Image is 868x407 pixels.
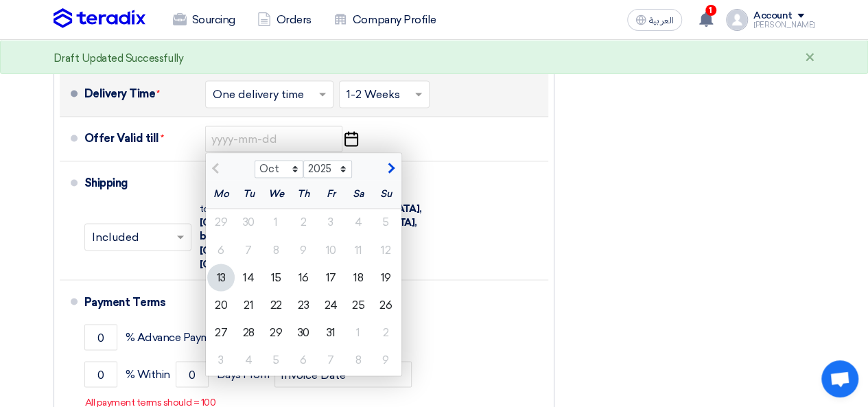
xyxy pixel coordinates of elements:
[262,209,290,236] div: 1
[290,291,317,318] div: 23
[317,318,344,346] div: 31
[372,236,399,264] div: 12
[162,5,246,35] a: Sourcing
[262,264,290,291] div: 15
[262,346,290,373] div: 5
[84,167,194,200] div: Shipping
[54,51,184,67] div: Draft Updated Successfully
[262,318,290,346] div: 29
[317,346,344,373] div: 7
[246,5,322,35] a: Orders
[344,318,372,346] div: 1
[317,181,344,208] div: Fr
[290,181,317,208] div: Th
[207,318,235,346] div: 27
[372,181,399,208] div: Su
[207,236,235,264] div: 6
[207,209,235,236] div: 29
[290,346,317,373] div: 6
[235,318,262,346] div: 28
[290,236,317,264] div: 9
[821,360,858,397] div: Open chat
[317,209,344,236] div: 3
[235,346,262,373] div: 4
[372,346,399,373] div: 9
[205,126,342,152] input: yyyy-mm-dd
[235,236,262,264] div: 7
[84,324,117,350] input: payment-term-1
[235,209,262,236] div: 30
[207,346,235,373] div: 3
[84,122,194,155] div: Offer Valid till
[753,10,793,22] div: Account
[290,318,317,346] div: 30
[344,291,372,318] div: 25
[322,5,447,35] a: Company Profile
[290,209,317,236] div: 2
[235,181,262,208] div: Tu
[290,264,317,291] div: 16
[344,264,372,291] div: 18
[344,181,372,208] div: Sa
[726,9,748,31] img: profile_test.png
[54,8,145,29] img: Teradix logo
[84,361,117,387] input: payment-term-2
[262,291,290,318] div: 22
[344,346,372,373] div: 8
[627,9,682,31] button: العربية
[372,291,399,318] div: 26
[753,21,815,29] div: [PERSON_NAME]
[126,367,170,381] span: % Within
[372,209,399,236] div: 5
[207,291,235,318] div: 20
[317,236,344,264] div: 10
[200,202,440,271] div: to your company address in
[317,264,344,291] div: 17
[317,291,344,318] div: 24
[805,50,815,67] div: ×
[344,236,372,264] div: 11
[372,318,399,346] div: 2
[235,264,262,291] div: 14
[84,78,194,111] div: Delivery Time
[705,5,716,16] span: 1
[235,291,262,318] div: 21
[207,264,235,291] div: 13
[649,16,674,25] span: العربية
[207,181,235,208] div: Mo
[200,203,422,270] span: [GEOGRAPHIC_DATA], [GEOGRAPHIC_DATA], [GEOGRAPHIC_DATA], behind [GEOGRAPHIC_DATA]. Kilo-28, [GEOG...
[84,286,532,318] div: Payment Terms
[344,209,372,236] div: 4
[262,236,290,264] div: 8
[372,264,399,291] div: 19
[176,361,209,387] input: payment-term-2
[126,330,257,344] span: % Advance Payment Upon
[262,181,290,208] div: We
